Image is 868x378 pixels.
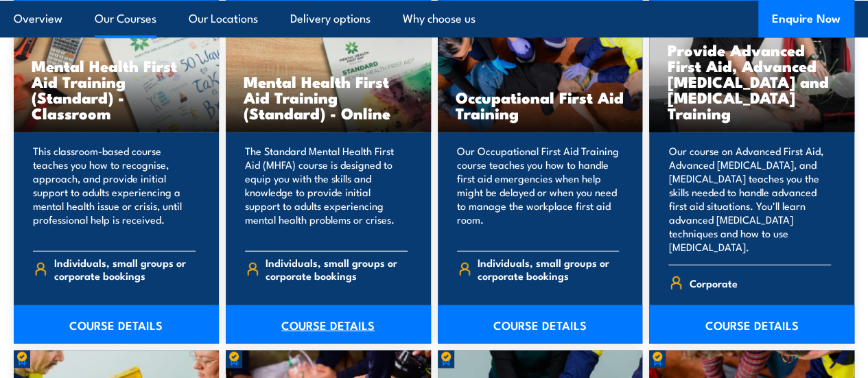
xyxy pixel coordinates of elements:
[54,256,196,282] span: Individuals, small groups or corporate bookings
[226,305,431,344] a: COURSE DETAILS
[457,144,620,240] p: Our Occupational First Aid Training course teaches you how to handle first aid emergencies when h...
[456,89,625,121] h3: Occupational First Aid Training
[266,256,407,282] span: Individuals, small groups or corporate bookings
[438,305,643,344] a: COURSE DETAILS
[667,42,836,121] h3: Provide Advanced First Aid, Advanced [MEDICAL_DATA] and [MEDICAL_DATA] Training
[690,272,738,294] span: Corporate
[245,144,408,240] p: The Standard Mental Health First Aid (MHFA) course is designed to equip you with the skills and k...
[668,144,831,254] p: Our course on Advanced First Aid, Advanced [MEDICAL_DATA], and [MEDICAL_DATA] teaches you the ski...
[33,144,196,240] p: This classroom-based course teaches you how to recognise, approach, and provide initial support t...
[478,256,619,282] span: Individuals, small groups or corporate bookings
[244,73,413,121] h3: Mental Health First Aid Training (Standard) - Online
[649,305,854,344] a: COURSE DETAILS
[14,305,219,344] a: COURSE DETAILS
[32,58,201,121] h3: Mental Health First Aid Training (Standard) - Classroom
